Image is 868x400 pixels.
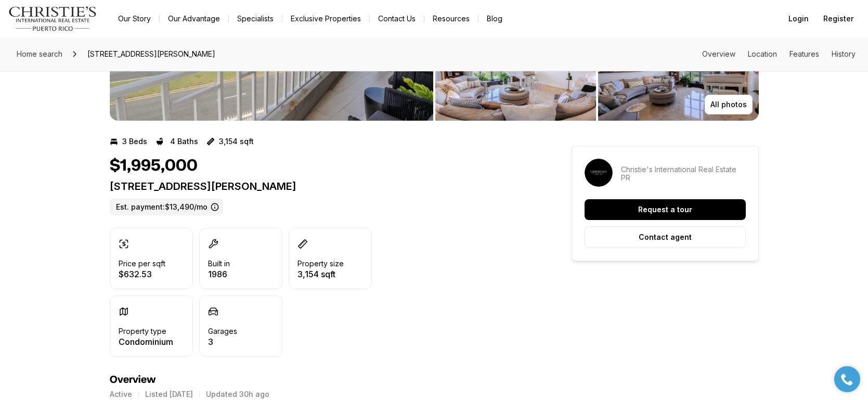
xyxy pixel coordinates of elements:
[119,270,165,278] p: $632.53
[208,327,237,336] p: Garages
[110,199,223,215] label: Est. payment: $13,490/mo
[638,205,692,214] p: Request a tour
[110,156,198,176] h1: $1,995,000
[8,6,97,31] img: logo
[145,390,193,398] p: Listed [DATE]
[208,270,230,278] p: 1986
[297,260,344,268] p: Property size
[83,46,219,62] span: [STREET_ADDRESS][PERSON_NAME]
[208,260,230,268] p: Built in
[206,390,269,398] p: Updated 30h ago
[119,338,173,346] p: Condominium
[621,165,746,182] p: Christie's International Real Estate PR
[160,11,228,26] a: Our Advantage
[832,49,856,58] a: Skip to: History
[639,233,692,241] p: Contact agent
[122,137,147,146] p: 3 Beds
[110,390,132,398] p: Active
[705,95,753,114] button: All photos
[17,49,62,58] span: Home search
[702,49,735,58] a: Skip to: Overview
[156,133,198,150] button: 4 Baths
[370,11,424,26] button: Contact Us
[119,327,166,336] p: Property type
[748,49,777,58] a: Skip to: Location
[435,28,596,121] button: View image gallery
[585,199,746,220] button: Request a tour
[598,28,759,121] button: View image gallery
[424,11,478,26] a: Resources
[585,226,746,248] button: Contact agent
[208,338,237,346] p: 3
[297,270,344,278] p: 3,154 sqft
[110,11,159,26] a: Our Story
[219,137,254,146] p: 3,154 sqft
[702,50,856,58] nav: Page section menu
[229,11,282,26] a: Specialists
[823,15,853,23] span: Register
[789,49,819,58] a: Skip to: Features
[710,100,747,109] p: All photos
[282,11,369,26] a: Exclusive Properties
[12,46,67,62] a: Home search
[119,260,165,268] p: Price per sqft
[110,373,534,386] h4: Overview
[788,15,809,23] span: Login
[478,11,511,26] a: Blog
[817,8,860,29] button: Register
[782,8,815,29] button: Login
[170,137,198,146] p: 4 Baths
[110,180,534,192] p: [STREET_ADDRESS][PERSON_NAME]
